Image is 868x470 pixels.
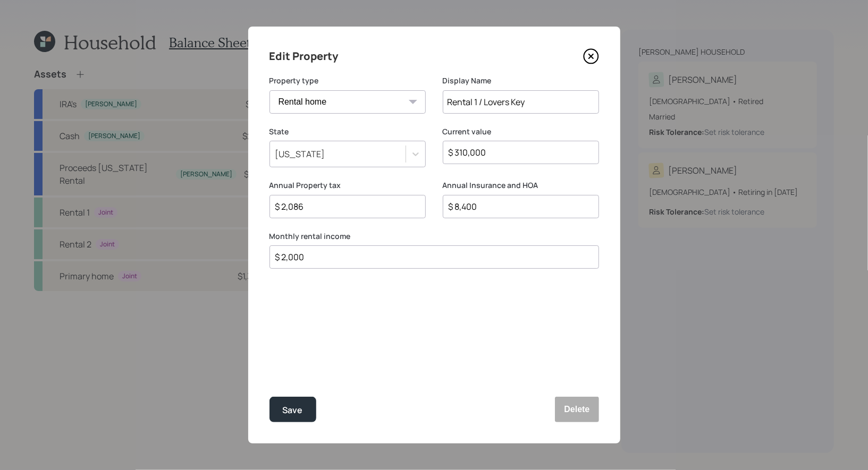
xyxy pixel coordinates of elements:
[269,397,316,422] button: Save
[283,403,303,417] div: Save
[555,397,599,422] button: Delete
[275,148,325,160] div: [US_STATE]
[443,126,599,137] label: Current value
[443,180,599,191] label: Annual Insurance and HOA
[269,231,599,242] label: Monthly rental income
[443,75,599,86] label: Display Name
[269,75,426,86] label: Property type
[269,180,426,191] label: Annual Property tax
[269,48,339,65] h4: Edit Property
[269,126,426,137] label: State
